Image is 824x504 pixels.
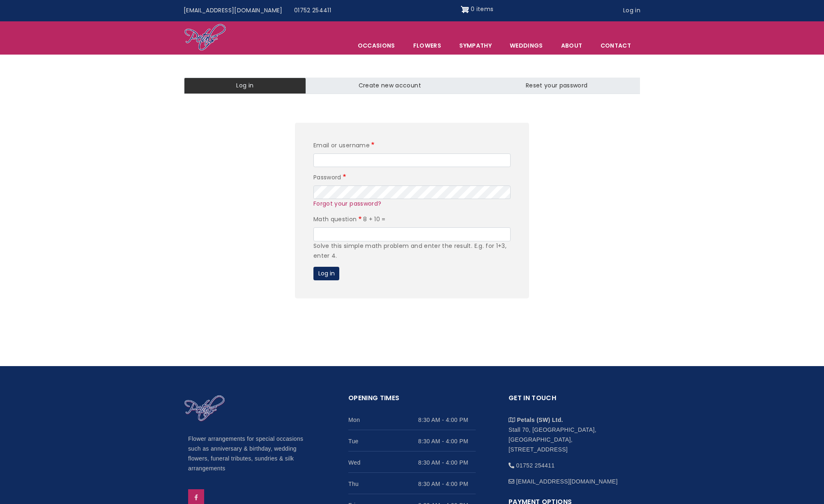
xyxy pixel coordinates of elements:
span: 8:30 AM - 4:00 PM [418,479,476,489]
nav: Tabs [178,78,646,94]
span: 0 items [471,5,493,13]
span: 8:30 AM - 4:00 PM [418,415,476,425]
strong: Petals (SW) Ltd. [517,417,563,423]
a: Create new account [306,78,473,94]
label: Math question [313,215,363,225]
img: Home [184,23,226,52]
a: About [552,37,591,54]
a: Log in [617,3,646,18]
a: Flowers [405,37,450,54]
a: Reset your password [473,78,640,94]
a: Sympathy [451,37,500,54]
h2: Opening Times [348,393,476,409]
h2: Get in touch [509,393,636,409]
a: Log in [184,78,306,94]
span: 8:30 AM - 4:00 PM [418,436,476,446]
li: Thu [348,473,476,494]
a: Shopping cart 0 items [461,3,494,16]
li: 01752 254411 [509,454,636,470]
label: Email or username [313,141,376,151]
a: [EMAIL_ADDRESS][DOMAIN_NAME] [178,3,288,18]
span: Weddings [501,37,552,54]
li: Mon [348,409,476,430]
li: Wed [348,451,476,473]
div: 8 + 10 = [313,215,511,261]
li: Stall 70, [GEOGRAPHIC_DATA], [GEOGRAPHIC_DATA], [STREET_ADDRESS] [509,409,636,454]
a: 01752 254411 [288,3,337,18]
li: Tue [348,430,476,451]
span: Occasions [349,37,404,54]
p: Flower arrangements for special occasions such as anniversary & birthday, wedding flowers, funera... [188,434,315,474]
div: Solve this simple math problem and enter the result. E.g. for 1+3, enter 4. [313,241,511,261]
li: [EMAIL_ADDRESS][DOMAIN_NAME] [509,470,636,486]
span: 8:30 AM - 4:00 PM [418,458,476,467]
a: Forgot your password? [313,199,381,208]
img: Shopping cart [461,3,469,16]
button: Log in [313,267,339,281]
a: Contact [592,37,640,54]
label: Password [313,173,348,183]
img: Home [184,395,225,423]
